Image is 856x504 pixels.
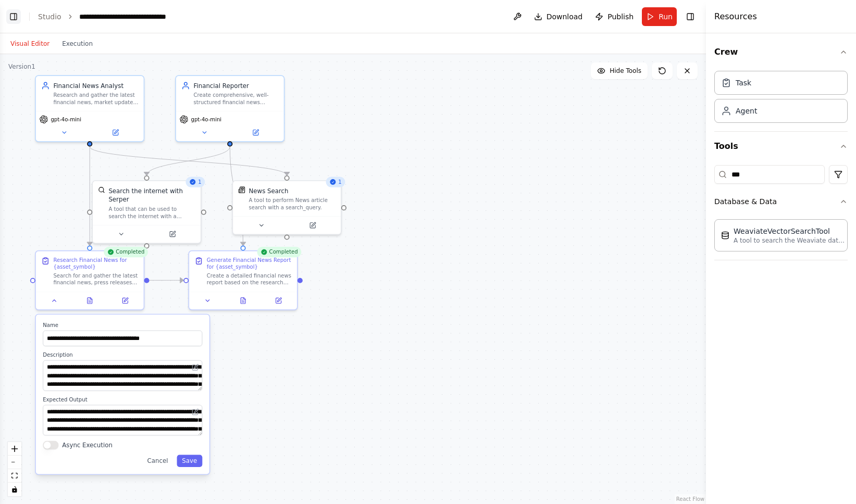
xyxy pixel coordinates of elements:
g: Edge from 5b3dd302-6915-4d4a-bff7-f04168e5d043 to fef69ae6-e034-475d-a450-96b5105a22fc [85,146,94,245]
div: CompletedGenerate Financial News Report for {asset_symbol}Create a detailed financial news report... [188,250,297,310]
button: Visual Editor [4,37,56,50]
div: Completed [104,247,148,257]
div: Tools [714,161,848,269]
p: A tool to search the Weaviate database for relevant information on internal documents. [734,236,848,245]
button: Database & Data [714,188,848,215]
a: Studio [38,12,61,21]
h4: Resources [714,10,757,23]
div: Agent [736,106,757,116]
span: Hide Tools [610,67,641,75]
div: WeaviateVectorSearchTool [734,226,848,236]
div: Financial News AnalystResearch and gather the latest financial news, market updates, and relevant... [35,75,144,142]
div: 1SerplyNewsSearchToolNews SearchA tool to perform News article search with a search_query. [232,180,342,235]
span: gpt-4o-mini [51,116,81,123]
span: gpt-4o-mini [191,116,221,123]
button: Open in editor [190,362,201,372]
g: Edge from bd8dd287-2a81-40f9-b788-f5e5e3d20570 to 3e4127df-19fb-4abc-aa68-f86130e25cb5 [142,146,234,175]
button: Open in side panel [110,295,140,306]
button: View output [71,295,108,306]
div: Research and gather the latest financial news, market updates, and relevant information about {as... [53,92,138,106]
button: Open in side panel [264,295,294,306]
div: Crew [714,67,848,131]
g: Edge from fef69ae6-e034-475d-a450-96b5105a22fc to df0c05e7-36ad-4fdb-87d7-43d3fb6099bc [150,276,184,285]
button: Download [530,7,587,26]
div: CompletedResearch Financial News for {asset_symbol}Search for and gather the latest financial new... [35,250,144,310]
div: Search the internet with Serper [108,186,195,204]
a: React Flow attribution [676,496,704,502]
button: toggle interactivity [8,483,21,496]
button: Open in side panel [147,229,197,240]
button: Crew [714,37,848,67]
button: zoom out [8,456,21,469]
button: Show left sidebar [6,9,21,24]
label: Description [43,351,202,358]
button: Execution [56,37,99,50]
div: Financial News Analyst [53,81,138,90]
button: Open in editor [190,407,201,417]
img: WeaviateVectorSearchTool [721,231,729,240]
div: Version 1 [8,62,35,71]
button: Cancel [142,455,173,467]
button: Open in side panel [231,127,280,137]
button: Run [642,7,677,26]
button: Publish [591,7,638,26]
div: Search for and gather the latest financial news, press releases, earnings reports, analyst opinio... [53,272,138,286]
span: 1 [338,179,341,185]
div: A tool to perform News article search with a search_query. [249,197,335,211]
div: A tool that can be used to search the internet with a search_query. Supports different search typ... [108,206,195,220]
button: Hide right sidebar [683,9,698,24]
button: Hide Tools [591,62,648,79]
div: Database & Data [714,215,848,260]
div: Generate Financial News Report for {asset_symbol} [207,257,292,271]
div: News Search [249,186,288,195]
button: Save [177,455,202,467]
nav: breadcrumb [38,11,196,22]
img: SerperDevTool [98,186,105,193]
div: Create comprehensive, well-structured financial news reports about {asset_symbol} based on the re... [194,92,279,106]
button: fit view [8,469,21,483]
button: Tools [714,132,848,161]
button: View output [225,295,262,306]
span: 1 [198,179,201,185]
label: Expected Output [43,396,202,403]
div: Task [736,78,751,88]
div: Completed [257,247,301,257]
div: React Flow controls [8,442,21,496]
div: Financial Reporter [194,81,279,90]
div: Research Financial News for {asset_symbol} [53,257,138,271]
label: Name [43,322,202,329]
span: Download [547,11,583,22]
button: zoom in [8,442,21,456]
g: Edge from bd8dd287-2a81-40f9-b788-f5e5e3d20570 to df0c05e7-36ad-4fdb-87d7-43d3fb6099bc [226,146,247,245]
div: Create a detailed financial news report based on the research findings about {asset_symbol}. Orga... [207,272,292,286]
g: Edge from 5b3dd302-6915-4d4a-bff7-f04168e5d043 to 4ff48072-f6a4-4f77-a0d5-89765173410f [85,146,291,175]
span: Publish [607,11,634,22]
label: Async Execution [62,441,113,450]
div: Financial ReporterCreate comprehensive, well-structured financial news reports about {asset_symbo... [175,75,284,142]
span: Run [659,11,673,22]
button: Open in side panel [288,220,337,231]
button: Open in side panel [91,127,140,137]
img: SerplyNewsSearchTool [238,186,245,193]
div: 1SerperDevToolSearch the internet with SerperA tool that can be used to search the internet with ... [92,180,201,244]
